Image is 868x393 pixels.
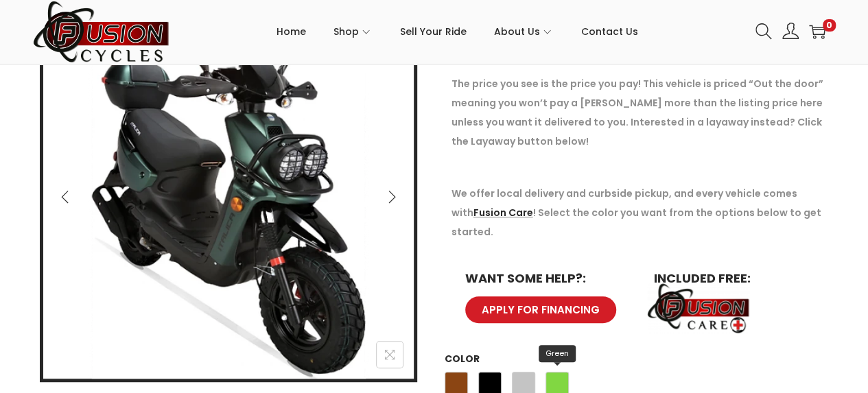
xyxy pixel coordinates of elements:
[581,1,638,62] a: Contact Us
[50,182,80,212] button: Previous
[333,14,359,49] span: Shop
[494,14,540,49] span: About Us
[277,14,306,49] span: Home
[451,184,829,241] p: We offer local delivery and curbside pickup, and every vehicle comes with ! Select the color you ...
[451,74,829,151] p: The price you see is the price you pay! This vehicle is priced “Out the door” meaning you won’t p...
[170,1,745,62] nav: Primary navigation
[400,1,467,62] a: Sell Your Ride
[377,182,407,212] button: Next
[277,1,306,62] a: Home
[465,296,616,323] a: APPLY FOR FINANCING
[581,14,638,49] span: Contact Us
[333,1,373,62] a: Shop
[43,14,414,385] img: f642f5_7ed807964de04dcfa77ea20f8446d7b1_mv2-600x600.webp.webp
[400,14,467,49] span: Sell Your Ride
[473,206,533,219] a: Fusion Care
[494,1,554,62] a: About Us
[654,272,815,285] h6: INCLUDED FREE:
[539,345,576,362] span: Green
[445,352,480,366] label: Color
[809,23,825,40] a: 0
[482,305,600,315] span: APPLY FOR FINANCING
[465,272,626,285] h6: WANT SOME HELP?:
